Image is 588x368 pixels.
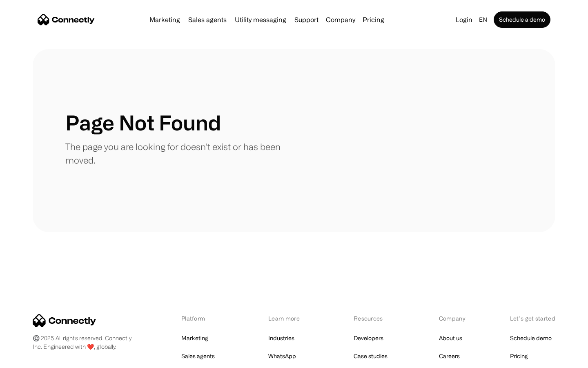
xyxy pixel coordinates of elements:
[268,314,311,323] div: Learn more
[354,350,388,362] a: Case studies
[439,332,462,344] a: About us
[268,332,294,344] a: Industries
[65,140,294,167] p: The page you are looking for doesn't exist or has been moved.
[359,16,388,23] a: Pricing
[510,350,528,362] a: Pricing
[268,350,296,362] a: WhatsApp
[510,314,555,323] div: Let’s get started
[232,16,290,23] a: Utility messaging
[510,332,552,344] a: Schedule demo
[494,11,550,28] a: Schedule a demo
[452,14,476,25] a: Login
[354,314,396,323] div: Resources
[354,332,383,344] a: Developers
[439,314,468,323] div: Company
[65,110,221,135] h1: Page Not Found
[146,16,183,23] a: Marketing
[479,14,487,25] div: en
[291,16,322,23] a: Support
[181,332,208,344] a: Marketing
[16,354,49,365] ul: Language list
[439,350,460,362] a: Careers
[181,314,226,323] div: Platform
[185,16,230,23] a: Sales agents
[181,350,215,362] a: Sales agents
[326,14,355,25] div: Company
[8,353,49,365] aside: Language selected: English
